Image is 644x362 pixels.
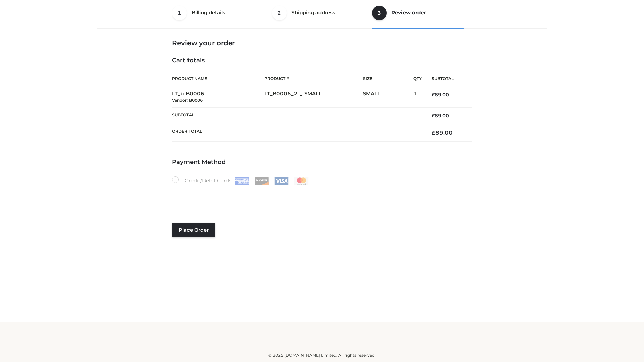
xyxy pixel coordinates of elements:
img: Visa [274,177,289,185]
th: Order Total [172,124,422,142]
h3: Review your order [172,39,472,47]
img: Discover [255,177,269,185]
span: £ [432,92,435,98]
div: © 2025 [DOMAIN_NAME] Limited. All rights reserved. [100,352,544,359]
th: Size [363,71,410,86]
img: Amex [235,177,249,185]
label: Credit/Debit Cards [172,176,309,185]
bdi: 89.00 [432,113,449,119]
th: Subtotal [172,107,422,124]
bdi: 89.00 [432,92,449,98]
span: £ [432,113,435,119]
td: LT_B0006_2-_-SMALL [264,86,363,108]
h4: Cart totals [172,57,472,64]
img: Mastercard [294,177,309,185]
th: Subtotal [422,71,472,86]
th: Product # [264,71,363,86]
td: SMALL [363,86,413,108]
small: Vendor: B0006 [172,98,203,103]
td: 1 [413,86,422,108]
th: Qty [413,71,422,86]
th: Product Name [172,71,264,86]
bdi: 89.00 [432,129,453,136]
h4: Payment Method [172,159,472,166]
span: £ [432,129,435,136]
td: LT_b-B0006 [172,86,264,108]
iframe: Secure payment input frame [171,184,471,208]
button: Place order [172,223,215,237]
